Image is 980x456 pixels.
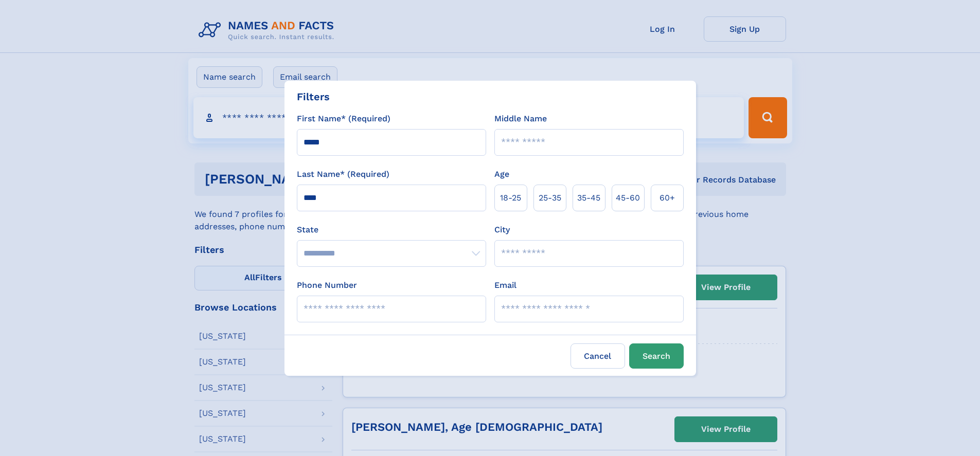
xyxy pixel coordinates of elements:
[660,192,675,204] span: 60+
[297,279,357,291] label: Phone Number
[616,192,640,204] span: 45‑60
[297,89,330,104] div: Filters
[539,192,561,204] span: 25‑35
[297,113,390,125] label: First Name* (Required)
[571,343,625,369] label: Cancel
[297,168,389,180] label: Last Name* (Required)
[494,168,509,180] label: Age
[629,343,684,369] button: Search
[577,192,600,204] span: 35‑45
[297,224,486,236] label: State
[494,113,547,125] label: Middle Name
[494,224,510,236] label: City
[494,279,516,291] label: Email
[500,192,521,204] span: 18‑25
